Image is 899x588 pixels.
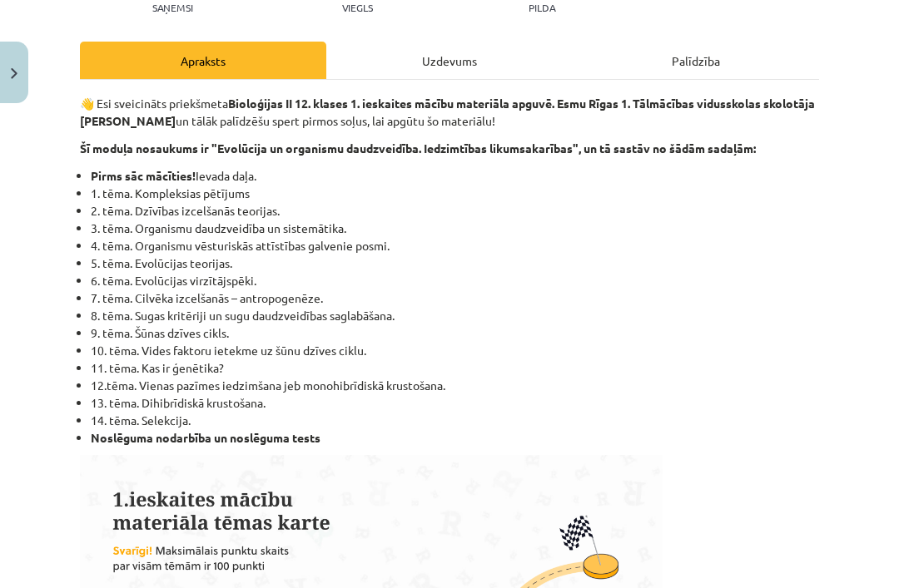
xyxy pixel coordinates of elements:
[80,95,819,130] p: 👋 Esi sveicināts priekšmeta un tālāk palīdzēšu spert pirmos soļus, lai apgūtu šo materiālu!
[146,2,200,13] p: Saņemsi
[80,96,815,128] strong: Bioloģijas II 12. klases 1. ieskaites mācību materiāla apguvē. Esmu Rīgas 1. Tālmācības vidusskol...
[80,141,756,156] b: Šī moduļa nosaukums ir "Evolūcija un organismu daudzveidība. Iedzimtības likumsakarības", un tā s...
[91,377,819,394] li: 12.tēma. Vienas pazīmes iedzimšana jeb monohibrīdiskā krustošana.
[91,307,819,324] li: 8. tēma. Sugas kritēriji un sugu daudzveidības saglabāšana.
[326,42,573,79] div: Uzdevums
[91,167,819,185] li: ​ Ievada daļa.
[573,42,819,79] div: Palīdzība
[91,272,819,289] li: 6. tēma. Evolūcijas virzītājspēki.
[91,342,819,359] li: 10. tēma. Vides faktoru ietekme uz šūnu dzīves ciklu.
[342,2,373,13] p: Viegls
[529,2,555,13] p: pilda
[91,202,819,220] li: 2. tēma. Dzīvības izcelšanās teorijas.
[11,68,17,79] img: icon-close-lesson-0947bae3869378f0d4975bcd49f059093ad1ed9edebbc8119c70593378902aed.svg
[91,237,819,254] li: 4. tēma. Organismu vēsturiskās attīstības galvenie posmi.
[91,220,819,237] li: 3. tēma. Organismu daudzveidība un sistemātika.
[91,412,819,429] li: 14. tēma. Selekcija.
[91,289,819,307] li: 7. tēma. Cilvēka izcelšanās – antropogenēze.
[91,254,819,272] li: 5. tēma. Evolūcijas teorijas.
[91,394,819,412] li: 13. tēma. Dihibrīdiskā krustošana.
[80,42,326,79] div: Apraksts
[91,168,196,183] strong: Pirms sāc mācīties!
[91,185,819,202] li: 1. tēma. Kompleksias pētījums
[91,430,320,445] strong: Noslēguma nodarbība un noslēguma tests
[91,359,819,377] li: 11. tēma. Kas ir ģenētika?
[91,324,819,342] li: 9. tēma. Šūnas dzīves cikls.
